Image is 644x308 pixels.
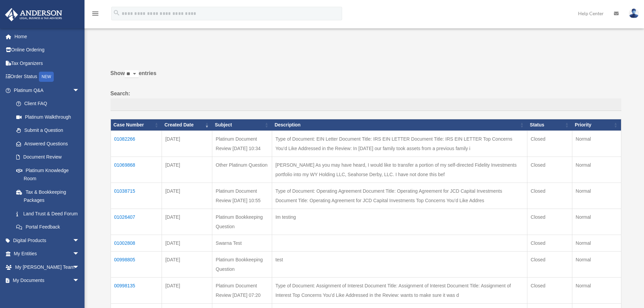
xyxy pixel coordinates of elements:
td: 01002808 [111,235,162,251]
td: Normal [572,183,621,209]
select: Showentries [125,70,139,78]
td: Type of Document: Operating Agreement Document Title: Operating Agreement for JCD Capital Investm... [272,183,527,209]
td: Closed [527,235,572,251]
a: Online Ordering [5,43,90,57]
a: Answered Questions [9,137,83,150]
a: Submit a Question [9,124,86,137]
a: Land Trust & Deed Forum [9,207,86,220]
td: Closed [527,251,572,277]
a: Home [5,30,90,43]
td: Platinum Bookkeeping Question [212,251,272,277]
img: Anderson Advisors Platinum Portal [3,8,64,21]
a: Portal Feedback [9,220,86,234]
td: [DATE] [162,277,212,303]
a: My Entitiesarrow_drop_down [5,247,90,261]
span: arrow_drop_down [73,84,86,97]
td: 01082266 [111,131,162,157]
span: arrow_drop_down [73,274,86,288]
td: Closed [527,209,572,235]
td: Normal [572,251,621,277]
label: Search: [111,89,621,111]
th: Description: activate to sort column ascending [272,119,527,131]
i: menu [91,9,99,18]
a: My Documentsarrow_drop_down [5,274,90,287]
td: Normal [572,235,621,251]
div: NEW [39,72,54,82]
a: Tax Organizers [5,56,90,70]
a: Platinum Walkthrough [9,110,86,124]
th: Case Number: activate to sort column ascending [111,119,162,131]
td: 00998805 [111,251,162,277]
td: Closed [527,183,572,209]
td: 00998135 [111,277,162,303]
td: Closed [527,157,572,183]
th: Status: activate to sort column ascending [527,119,572,131]
a: Order StatusNEW [5,70,90,84]
td: Normal [572,277,621,303]
td: Closed [527,277,572,303]
td: [PERSON_NAME] As you may have heard, I would like to transfer a portion of my self-directed Fidel... [272,157,527,183]
td: Normal [572,209,621,235]
td: Platinum Document Review [DATE] 10:34 [212,131,272,157]
span: arrow_drop_down [73,234,86,247]
td: Type of Document: Assignment of Interest Document Title: Assignment of Interest Document Title: A... [272,277,527,303]
td: 01069868 [111,157,162,183]
td: [DATE] [162,251,212,277]
th: Created Date: activate to sort column ascending [162,119,212,131]
td: Type of Document: EIN Letter Document Title: IRS EIN LETTER Document Title: IRS EIN LETTER Top Co... [272,131,527,157]
a: menu [91,12,99,18]
td: 01026407 [111,209,162,235]
th: Priority: activate to sort column ascending [572,119,621,131]
label: Show entries [111,69,621,85]
td: Platinum Document Review [DATE] 07:20 [212,277,272,303]
td: Closed [527,131,572,157]
td: [DATE] [162,157,212,183]
td: 01038715 [111,183,162,209]
td: test [272,251,527,277]
th: Subject: activate to sort column ascending [212,119,272,131]
a: Tax & Bookkeeping Packages [9,185,86,207]
i: search [113,9,120,17]
a: Document Review [9,150,86,164]
td: Normal [572,157,621,183]
a: Client FAQ [9,97,86,111]
img: User Pic [629,8,639,18]
input: Search: [111,98,621,111]
span: arrow_drop_down [73,260,86,274]
td: [DATE] [162,235,212,251]
td: Other Platinum Question [212,157,272,183]
a: Platinum Q&Aarrow_drop_down [5,84,86,97]
td: Normal [572,131,621,157]
a: Digital Productsarrow_drop_down [5,234,90,247]
td: [DATE] [162,131,212,157]
span: arrow_drop_down [73,247,86,261]
td: [DATE] [162,183,212,209]
td: Swarna Test [212,235,272,251]
td: Im testing [272,209,527,235]
td: [DATE] [162,209,212,235]
td: Platinum Document Review [DATE] 10:55 [212,183,272,209]
td: Platinum Bookkeeping Question [212,209,272,235]
a: Platinum Knowledge Room [9,164,86,185]
a: My [PERSON_NAME] Teamarrow_drop_down [5,260,90,274]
